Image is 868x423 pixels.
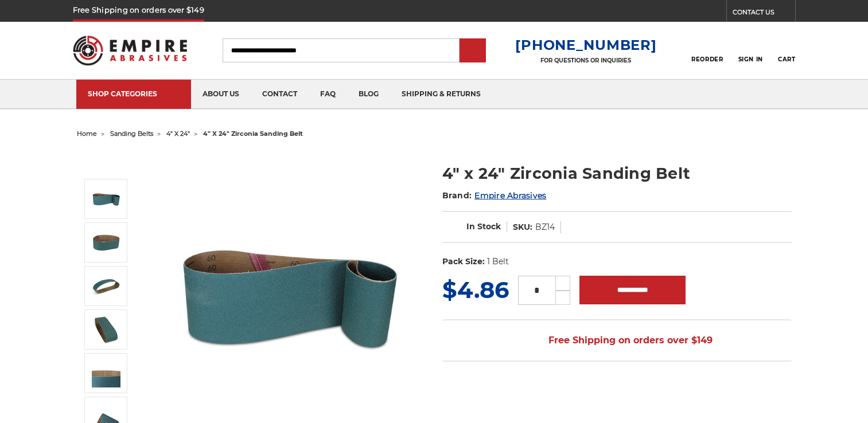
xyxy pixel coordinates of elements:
[442,162,792,185] h1: 4" x 24" Zirconia Sanding Belt
[474,190,546,201] a: Empire Abrasives
[738,56,763,63] span: Sign In
[92,228,120,257] img: 4" x 24" Zirc Sanding Belt
[442,256,485,268] dt: Pack Size:
[251,80,309,109] a: contact
[88,89,180,98] div: SHOP CATEGORIES
[309,80,347,109] a: faq
[691,38,723,62] a: Reorder
[513,221,532,233] dt: SKU:
[166,130,190,138] a: 4" x 24"
[175,181,404,410] img: 4" x 24" Zirconia Sanding Belt
[347,80,390,109] a: blog
[76,80,191,109] a: SHOP CATEGORIES
[442,276,509,304] span: $4.86
[535,221,555,233] dd: BZ14
[92,272,120,300] img: 4" x 24" Sanding Belt - Zirconia
[73,28,188,73] img: Empire Abrasives
[92,315,120,344] img: 4" x 24" Sanding Belt - Zirc
[77,130,97,138] a: home
[110,130,153,138] a: sanding belts
[778,56,795,63] span: Cart
[521,329,713,352] span: Free Shipping on orders over $149
[487,256,509,268] dd: 1 Belt
[733,6,795,22] a: CONTACT US
[92,185,120,213] img: 4" x 24" Zirconia Sanding Belt
[466,221,501,232] span: In Stock
[203,130,303,138] span: 4" x 24" zirconia sanding belt
[191,80,251,109] a: about us
[778,38,795,63] a: Cart
[515,37,656,53] a: [PHONE_NUMBER]
[442,190,472,201] span: Brand:
[691,56,723,63] span: Reorder
[92,359,120,387] img: 4" x 24" - Zirconia Sanding Belt
[390,80,492,109] a: shipping & returns
[515,57,656,64] p: FOR QUESTIONS OR INQUIRIES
